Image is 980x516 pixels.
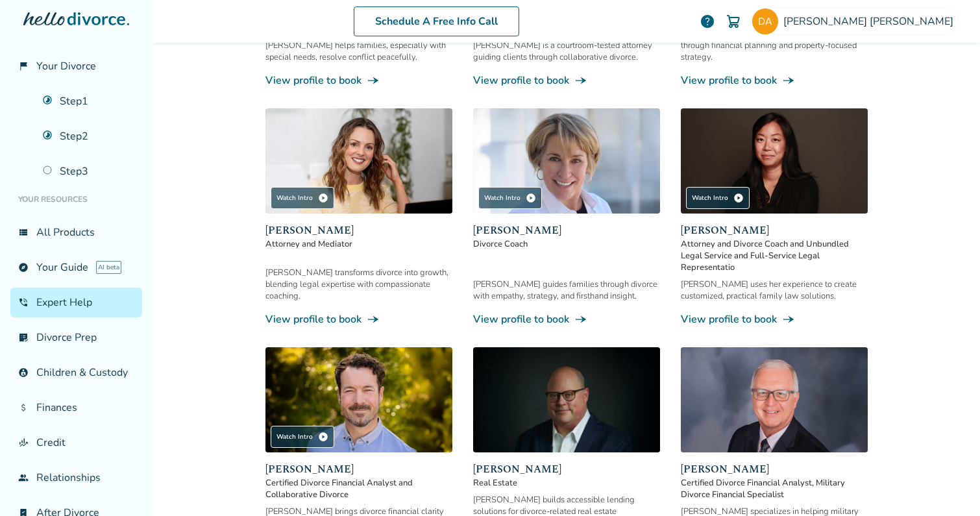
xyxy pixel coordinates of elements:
span: line_end_arrow_notch [574,74,587,87]
img: Kara Francis [265,108,452,214]
span: account_child [18,367,29,378]
span: line_end_arrow_notch [367,74,380,87]
a: View profile to bookline_end_arrow_notch [473,73,660,88]
div: [PERSON_NAME] guides families through divorce with empathy, strategy, and firsthand insight. [473,278,660,302]
div: Watch Intro [271,187,334,209]
div: Watch Intro [686,187,750,209]
div: Watch Intro [478,187,542,209]
span: line_end_arrow_notch [574,313,587,326]
span: play_circle [318,432,328,442]
a: account_childChildren & Custody [10,358,142,387]
a: finance_modeCredit [10,428,142,458]
span: Certified Divorce Financial Analyst and Collaborative Divorce [265,477,452,500]
span: play_circle [526,193,536,203]
span: list_alt_check [18,332,29,343]
span: [PERSON_NAME] [265,461,452,477]
a: help [700,14,715,29]
a: flag_2Your Divorce [10,51,142,81]
li: Your Resources [10,186,142,212]
span: [PERSON_NAME] [PERSON_NAME] [783,14,959,29]
img: Chris Freemott [473,347,660,452]
a: view_listAll Products [10,217,142,247]
a: View profile to bookline_end_arrow_notch [265,312,452,326]
span: [PERSON_NAME] [473,223,660,238]
span: Certified Divorce Financial Analyst, Military Divorce Financial Specialist [681,477,868,500]
a: View profile to bookline_end_arrow_notch [473,312,660,326]
span: phone_in_talk [18,297,29,308]
span: flag_2 [18,61,29,71]
a: Step3 [35,156,142,186]
iframe: Chat Widget [915,454,980,516]
a: Step1 [35,86,142,116]
img: Cart [726,14,741,29]
img: desireeabeyta@gmail.com [752,8,778,34]
img: Kim Goodman [473,108,660,214]
div: [PERSON_NAME] uses her experience to create customized, practical family law solutions. [681,278,868,302]
span: group [18,473,29,483]
span: line_end_arrow_notch [782,74,795,87]
a: View profile to bookline_end_arrow_notch [265,73,452,88]
span: Attorney and Mediator [265,238,452,250]
span: [PERSON_NAME] [473,461,660,477]
a: attach_moneyFinances [10,393,142,423]
a: list_alt_checkDivorce Prep [10,323,142,352]
span: AI beta [96,261,121,274]
a: groupRelationships [10,463,142,493]
span: line_end_arrow_notch [367,313,380,326]
a: View profile to bookline_end_arrow_notch [681,312,868,326]
a: View profile to bookline_end_arrow_notch [681,73,868,88]
span: attach_money [18,402,29,413]
div: [PERSON_NAME] helps families, especially with special needs, resolve conflict peacefully. [265,40,452,63]
span: play_circle [733,193,744,203]
a: Step2 [35,121,142,151]
span: Your Divorce [36,59,96,73]
img: John Duffy [265,347,452,452]
span: Real Estate [473,477,660,489]
span: line_end_arrow_notch [782,313,795,326]
a: exploreYour GuideAI beta [10,252,142,282]
span: finance_mode [18,437,29,448]
span: view_list [18,227,29,238]
span: play_circle [318,193,328,203]
div: [PERSON_NAME] transforms divorce into growth, blending legal expertise with compassionate coaching. [265,267,452,302]
img: David Smith [681,347,868,452]
span: explore [18,262,29,273]
span: Attorney and Divorce Coach and Unbundled Legal Service and Full-Service Legal Representatio [681,238,868,273]
div: Watch Intro [271,426,334,448]
span: [PERSON_NAME] [265,223,452,238]
span: Divorce Coach [473,238,660,250]
span: [PERSON_NAME] [681,223,868,238]
a: Schedule A Free Info Call [354,6,519,36]
img: Ruth Chung [681,108,868,214]
div: [PERSON_NAME] is a courtroom-tested attorney guiding clients through collaborative divorce. [473,40,660,63]
a: phone_in_talkExpert Help [10,288,142,317]
span: [PERSON_NAME] [681,461,868,477]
